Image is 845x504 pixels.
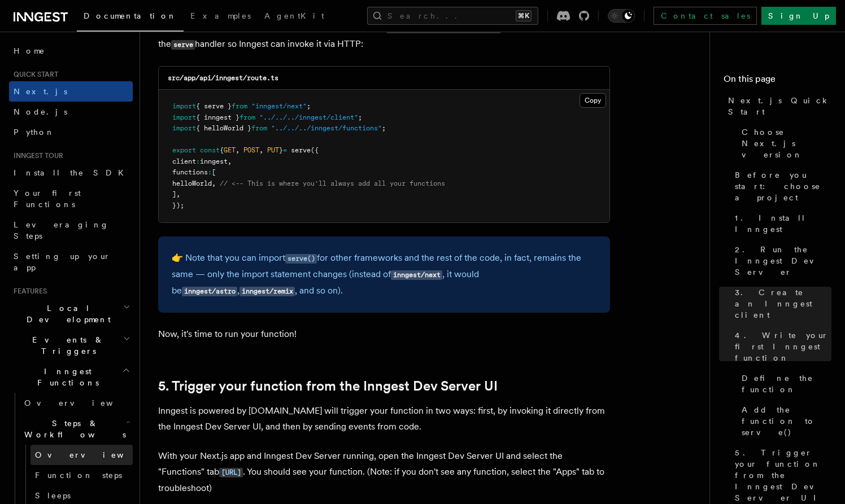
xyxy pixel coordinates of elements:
[220,179,445,187] span: // <-- This is where you'll always add all your functions
[9,361,133,393] button: Inngest Functions
[735,447,831,503] span: 5. Trigger your function from the Inngest Dev Server UI
[9,41,133,61] a: Home
[608,9,635,23] button: Toggle dark mode
[267,146,279,154] span: PUT
[9,214,133,246] a: Leveraging Steps
[212,179,216,187] span: ,
[158,20,610,52] p: Next, import your Inngest function in the routes handler ( ) and add it to the handler so Inngest...
[224,146,236,154] span: GET
[730,208,831,239] a: 1. Install Inngest
[20,418,126,440] span: Steps & Workflows
[728,95,831,117] span: Next.js Quick Start
[172,190,176,198] span: ]
[20,413,133,445] button: Steps & Workflows
[236,146,239,154] span: ,
[171,40,195,50] code: serve
[730,282,831,325] a: 3. Create an Inngest client
[9,151,63,160] span: Inngest tour
[737,400,831,442] a: Add the function to serve()
[9,183,133,214] a: Your first Functions
[9,70,58,79] span: Quick start
[172,250,596,299] p: 👉 Note that you can import for other frameworks and the rest of the code, in fact, remains the sa...
[724,72,831,90] h4: On this page
[742,126,831,160] span: Choose Next.js version
[761,7,836,25] a: Sign Up
[367,7,538,25] button: Search...⌘K
[311,146,319,154] span: ({
[9,81,133,102] a: Next.js
[196,157,200,165] span: :
[251,124,267,132] span: from
[35,471,122,480] span: Function steps
[730,165,831,208] a: Before you start: choose a project
[9,366,122,388] span: Inngest Functions
[172,179,212,187] span: helloWorld
[35,491,71,500] span: Sleeps
[259,113,358,121] span: "../../../inngest/client"
[735,330,831,363] span: 4. Write your first Inngest function
[9,298,133,330] button: Local Development
[212,168,216,176] span: [
[232,102,247,110] span: from
[200,157,228,165] span: inngest
[9,102,133,122] a: Node.js
[172,113,196,121] span: import
[158,326,610,342] p: Now, it's time to run your function!
[279,146,283,154] span: }
[14,107,67,116] span: Node.js
[84,11,177,20] span: Documentation
[724,90,831,122] a: Next.js Quick Start
[228,157,232,165] span: ,
[9,122,133,142] a: Python
[382,124,386,132] span: ;
[259,146,263,154] span: ,
[243,146,259,154] span: POST
[208,168,212,176] span: :
[158,378,498,394] a: 5. Trigger your function from the Inngest Dev Server UI
[14,45,45,56] span: Home
[184,3,258,30] a: Examples
[35,450,151,459] span: Overview
[219,466,243,477] a: [URL]
[9,287,47,296] span: Features
[9,330,133,361] button: Events & Triggers
[9,163,133,183] a: Install the SDK
[172,102,196,110] span: import
[200,146,220,154] span: const
[9,246,133,278] a: Setting up your app
[391,270,442,280] code: inngest/next
[735,169,831,203] span: Before you start: choose a project
[14,168,130,177] span: Install the SDK
[251,102,307,110] span: "inngest/next"
[258,3,331,30] a: AgentKit
[168,74,278,82] code: src/app/api/inngest/route.ts
[14,128,55,137] span: Python
[196,124,251,132] span: { helloWorld }
[271,124,382,132] span: "../../../inngest/functions"
[654,7,757,25] a: Contact sales
[516,10,532,21] kbd: ⌘K
[176,190,180,198] span: ,
[730,325,831,368] a: 4. Write your first Inngest function
[239,113,255,121] span: from
[735,287,831,321] span: 3. Create an Inngest client
[196,113,239,121] span: { inngest }
[172,146,196,154] span: export
[196,102,232,110] span: { serve }
[172,201,184,209] span: });
[31,465,133,485] a: Function steps
[219,468,243,477] code: [URL]
[285,252,317,263] a: serve()
[742,372,831,395] span: Define the function
[9,303,123,325] span: Local Development
[158,403,610,435] p: Inngest is powered by [DOMAIN_NAME] will trigger your function in two ways: first, by invoking it...
[264,11,324,20] span: AgentKit
[358,113,362,121] span: ;
[735,212,831,235] span: 1. Install Inngest
[20,393,133,413] a: Overview
[158,448,610,496] p: With your Next.js app and Inngest Dev Server running, open the Inngest Dev Server UI and select t...
[172,168,208,176] span: functions
[182,287,237,296] code: inngest/astro
[190,11,251,20] span: Examples
[172,157,196,165] span: client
